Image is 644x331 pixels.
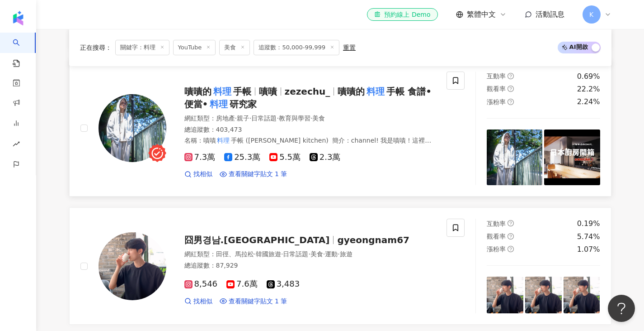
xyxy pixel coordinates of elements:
div: 5.74% [577,232,600,242]
span: · [310,115,312,122]
span: 7.3萬 [184,153,216,162]
span: gyeongnam67 [337,235,409,245]
span: 美食 [310,250,323,258]
span: 手帳 [233,86,251,97]
span: rise [13,135,20,155]
span: YouTube [173,40,216,55]
span: · [277,115,278,122]
span: 嘖嘖的 [338,86,365,97]
div: 總追蹤數 ： 87,929 [184,261,436,270]
a: 找相似 [184,170,212,179]
img: post-image [544,130,600,185]
span: 韓國旅遊 [256,250,281,258]
span: 嘖嘖的 [184,86,212,97]
span: 旅遊 [340,250,353,258]
span: question-circle [508,86,514,92]
img: KOL Avatar [99,94,166,162]
span: 繁體中文 [467,10,496,19]
a: 查看關鍵字貼文 1 筆 [220,170,287,179]
span: question-circle [508,99,514,105]
mark: 料理 [212,84,233,99]
span: zezechu_ [285,86,330,97]
span: 漲粉率 [487,98,506,106]
span: · [323,250,325,258]
a: 預約線上 Demo [367,8,437,21]
span: 房地產 [216,115,235,122]
div: 重置 [343,44,356,51]
mark: 料理 [197,144,212,154]
span: 觀看率 [487,85,506,92]
div: 0.69% [577,72,600,82]
span: 漲粉率 [487,245,506,253]
span: 3,483 [267,279,300,289]
a: search [13,33,31,68]
span: 田徑、馬拉松 [216,250,254,258]
span: 美食 [312,115,325,122]
span: · [235,115,237,122]
span: 找相似 [193,297,212,306]
span: 查看關鍵字貼文 1 筆 [229,297,287,306]
div: 總追蹤數 ： 403,473 [184,125,436,134]
a: 找相似 [184,297,212,306]
span: · [254,250,256,258]
span: 2.3萬 [310,153,341,162]
a: KOL Avatar囧男경남.[GEOGRAPHIC_DATA]gyeongnam67網紅類型：田徑、馬拉松·韓國旅遊·日常話題·美食·運動·旅遊總追蹤數：87,9298,5467.6萬3,48... [69,207,611,325]
img: post-image [487,130,542,185]
span: question-circle [508,233,514,240]
span: · [338,250,339,258]
iframe: Help Scout Beacon - Open [608,295,635,322]
div: 22.2% [577,84,600,94]
img: logo icon [11,11,25,25]
div: 預約線上 Demo [374,10,430,19]
div: 1.07% [577,245,600,254]
div: 2.24% [577,97,600,107]
span: 互動率 [487,220,506,227]
span: question-circle [508,246,514,252]
span: 觀看率 [487,233,506,240]
img: post-image [487,277,523,313]
img: post-image [525,277,562,313]
span: 研究家 [230,99,257,110]
span: 名稱 ： [184,137,329,144]
span: 手帳 ([PERSON_NAME] kitchen) [231,137,329,144]
span: · [281,250,283,258]
mark: 料理 [216,135,231,145]
span: · [308,250,310,258]
span: 嘖嘖 [203,137,216,144]
a: KOL Avatar嘖嘖的料理手帳嘖嘖zezechu_嘖嘖的料理手帳 食譜•便當•料理研究家網紅類型：房地產·親子·日常話題·教育與學習·美食總追蹤數：403,473名稱：嘖嘖料理手帳 ([PE... [69,60,611,197]
span: 日常話題 [251,115,277,122]
mark: 料理 [365,84,386,99]
span: 追蹤數：50,000-99,999 [254,40,339,55]
img: KOL Avatar [99,232,166,300]
span: 日常話題 [283,250,308,258]
span: 找相似 [193,170,212,179]
span: 25.3萬 [224,153,260,162]
span: question-circle [508,73,514,79]
a: 查看關鍵字貼文 1 筆 [220,297,287,306]
div: 網紅類型 ： [184,250,436,259]
span: 查看關鍵字貼文 1 筆 [229,170,287,179]
span: 教育與學習 [279,115,310,122]
span: 5.5萬 [269,153,301,162]
span: 手帳 食譜•便當• [184,86,432,110]
div: 網紅類型 ： [184,114,436,123]
span: K [589,10,593,19]
span: 活動訊息 [536,10,564,19]
span: 運動 [325,250,338,258]
div: 0.19% [577,219,600,229]
span: 嘖嘖 [259,86,277,97]
span: 親子 [237,115,249,122]
mark: 料理 [208,97,230,111]
span: 7.6萬 [226,279,258,289]
span: 互動率 [487,72,506,80]
span: 美食 [219,40,250,55]
span: · [249,115,251,122]
span: question-circle [508,220,514,226]
img: post-image [564,277,600,313]
span: 關鍵字：料理 [115,40,169,55]
span: 8,546 [184,279,218,289]
span: 囧男경남.[GEOGRAPHIC_DATA] [184,235,330,245]
span: 正在搜尋 ： [80,44,112,51]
